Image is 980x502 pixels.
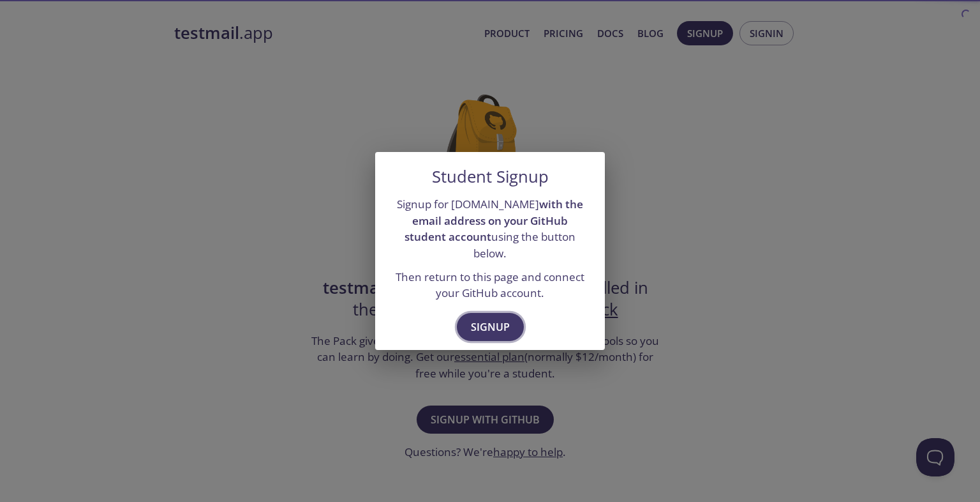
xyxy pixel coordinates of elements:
[390,196,590,262] p: Signup for [DOMAIN_NAME] using the button below.
[471,318,510,336] span: Signup
[457,313,524,341] button: Signup
[405,197,583,244] strong: with the email address on your GitHub student account
[432,167,549,186] h5: Student Signup
[390,269,590,301] p: Then return to this page and connect your GitHub account.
